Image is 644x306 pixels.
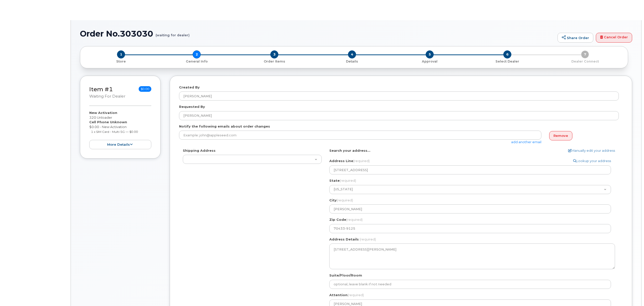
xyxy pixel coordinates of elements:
[80,29,555,38] h1: Order No.303030
[329,198,353,203] label: City
[329,148,370,153] label: Search your address...
[179,104,205,109] label: Requested By
[329,178,356,183] label: State
[89,94,125,99] small: waiting for dealer
[391,58,469,64] a: 5 Approval
[503,50,511,58] span: 6
[236,58,313,64] a: 3 Order Items
[179,131,541,140] input: Example: john@appleseed.com
[89,110,151,149] div: 320 Unloader $0.00 - New Activation
[86,59,156,64] p: Store
[360,237,376,241] span: (required)
[573,159,611,163] a: Lookup your address
[91,130,138,134] small: 1 x SIM Card - Multi 5G — $0.00
[340,178,356,182] span: (required)
[337,198,353,202] span: (required)
[315,59,389,64] p: Details
[156,29,190,37] small: (waiting for dealer)
[469,58,546,64] a: 6 Select Dealer
[568,148,615,153] a: Manually edit your address
[596,33,632,43] a: Cancel Order
[84,58,158,64] a: 1 Store
[179,85,200,90] label: Created By
[348,50,356,58] span: 4
[179,111,619,120] input: Example: John Smith
[347,293,364,297] span: (required)
[270,50,278,58] span: 3
[139,86,151,92] span: $0.00
[89,111,117,115] strong: New Activation
[511,140,541,144] a: add another email
[89,120,127,124] strong: Cell Phone Unknown
[179,124,270,129] label: Notify the following emails about order changes
[183,148,216,153] label: Shipping Address
[393,59,466,64] p: Approval
[238,59,311,64] p: Order Items
[329,243,615,269] textarea: [STREET_ADDRESS][PERSON_NAME]
[313,58,391,64] a: 4 Details
[558,33,593,43] a: Share Order
[89,140,151,149] button: more details
[549,131,572,140] a: Remove
[329,280,611,289] input: optional, leave blank if not needed
[353,159,370,163] span: (required)
[329,217,363,222] label: Zip Code
[329,293,364,297] label: Attention
[329,237,359,242] label: Address Details
[346,218,363,222] span: (required)
[89,86,113,93] a: Item #1
[329,159,370,163] label: Address Line
[117,50,125,58] span: 1
[426,50,434,58] span: 5
[329,273,362,278] label: Suite/Floor/Room
[471,59,544,64] p: Select Dealer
